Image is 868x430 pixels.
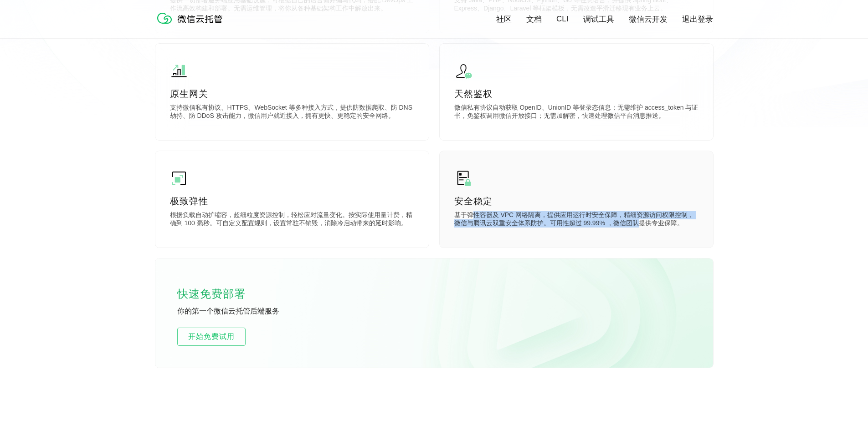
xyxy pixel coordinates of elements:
p: 根据负载自动扩缩容，超细粒度资源控制，轻松应对流量变化。按实际使用量计费，精确到 100 毫秒。可自定义配置规则，设置常驻不销毁，消除冷启动带来的延时影响。 [170,211,414,229]
img: 微信云托管 [155,9,228,27]
p: 安全稳定 [454,195,699,207]
p: 极致弹性 [170,195,414,207]
a: 退出登录 [682,14,713,25]
p: 原生网关 [170,87,414,100]
p: 你的第一个微信云托管后端服务 [177,307,314,317]
p: 支持微信私有协议、HTTPS、WebSocket 等多种接入方式，提供防数据爬取、防 DNS 劫持、防 DDoS 攻击能力，微信用户就近接入，拥有更快、更稳定的安全网络。 [170,104,414,122]
a: 社区 [496,14,512,25]
a: CLI [556,15,568,24]
p: 天然鉴权 [454,87,699,100]
span: 开始免费试用 [178,331,245,342]
a: 文档 [526,14,542,25]
p: 快速免费部署 [177,285,268,303]
a: 微信云托管 [155,21,228,29]
p: 基于弹性容器及 VPC 网络隔离，提供应用运行时安全保障，精细资源访问权限控制，微信与腾讯云双重安全体系防护。可用性超过 99.99% ，微信团队提供专业保障。 [454,211,699,229]
a: 微信云开发 [629,14,668,25]
p: 微信私有协议自动获取 OpenID、UnionID 等登录态信息；无需维护 access_token 与证书，免鉴权调用微信开放接口；无需加解密，快速处理微信平台消息推送。 [454,104,699,122]
a: 调试工具 [583,14,614,25]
